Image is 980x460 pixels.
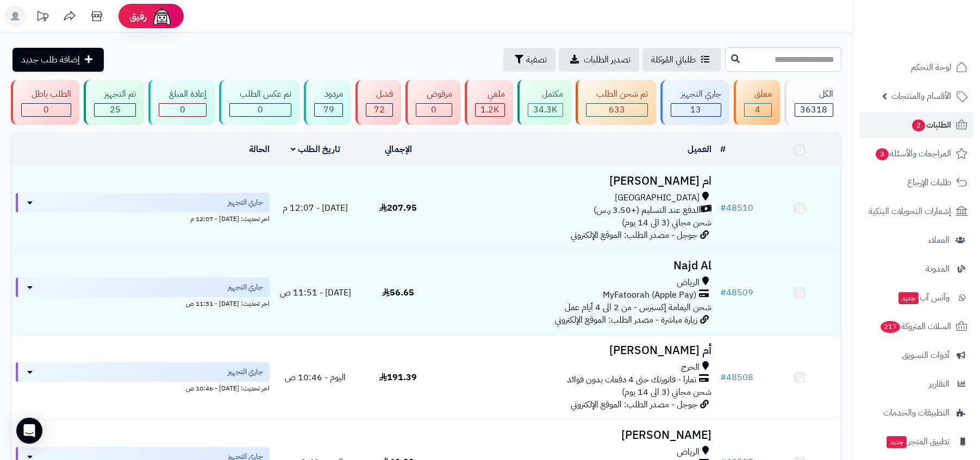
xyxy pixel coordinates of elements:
span: جديد [898,292,919,304]
img: logo-2.png [906,24,970,47]
span: [DATE] - 12:07 م [283,201,348,215]
a: ملغي 1.2K [463,80,515,125]
span: شحن اليمامة إكسبرس - من 2 الى 4 أيام عمل [565,301,711,314]
a: الطلبات2 [859,112,973,138]
span: 0 [258,103,263,116]
span: تطبيق المتجر [885,434,950,449]
span: تصفية [526,53,547,66]
div: تم عكس الطلب [229,88,291,100]
span: الدفع عند التسليم (+3.50 ر.س) [594,204,701,217]
span: جاري التجهيز [228,282,263,293]
a: الكل36318 [782,80,844,125]
a: السلات المتروكة217 [859,313,973,339]
span: وآتس آب [897,290,950,305]
span: 207.95 [379,201,417,215]
span: إشعارات التحويلات البنكية [869,204,951,219]
span: زيارة مباشرة - مصدر الطلب: الموقع الإلكتروني [555,313,697,326]
span: 0 [43,103,49,116]
a: أدوات التسويق [859,342,973,368]
span: # [720,371,726,384]
span: 72 [374,103,385,116]
div: 0 [159,104,206,116]
div: اخر تحديث: [DATE] - 10:46 ص [16,382,270,393]
span: 25 [110,103,121,116]
span: 1.2K [480,103,499,116]
span: 217 [880,321,900,333]
a: #48508 [720,371,753,384]
span: جاري التجهيز [228,367,263,377]
a: إشعارات التحويلات البنكية [859,198,973,224]
a: تصدير الطلبات [559,48,639,72]
span: 3 [876,148,889,161]
div: 0 [416,104,451,116]
span: التقارير [929,376,950,392]
div: 0 [22,104,71,116]
a: المراجعات والأسئلة3 [859,141,973,167]
div: 633 [586,104,647,116]
span: 79 [323,103,334,116]
div: 72 [366,104,392,116]
span: [GEOGRAPHIC_DATA] [615,192,700,204]
a: تم عكس الطلب 0 [217,80,302,125]
span: الطلبات [911,117,951,133]
span: شحن مجاني (3 الى 14 يوم) [622,386,711,399]
span: # [720,286,726,299]
span: العملاء [928,232,950,248]
span: 34.3K [533,103,557,116]
a: مردود 79 [302,80,353,125]
span: السلات المتروكة [879,319,951,334]
span: الأقسام والمنتجات [891,89,951,104]
h3: أم [PERSON_NAME] [444,344,711,357]
a: تحديثات المنصة [29,5,56,30]
div: ملغي [475,88,505,100]
span: 0 [180,103,185,116]
button: تصفية [503,48,555,72]
span: تمارا - فاتورتك حتى 4 دفعات بدون فوائد [567,374,696,386]
span: [DATE] - 11:51 ص [280,286,351,299]
span: جديد [887,436,907,448]
a: وآتس آبجديد [859,285,973,311]
a: طلبات الإرجاع [859,169,973,196]
a: # [720,143,726,156]
a: لوحة التحكم [859,54,973,80]
span: تصدير الطلبات [584,53,631,66]
a: تطبيق المتجرجديد [859,429,973,455]
span: طلباتي المُوكلة [651,53,696,66]
div: مكتمل [528,88,563,100]
span: 633 [609,103,625,116]
a: #48510 [720,201,753,215]
span: أدوات التسويق [902,348,950,363]
a: العميل [688,143,711,156]
div: 25 [95,104,135,116]
div: 34329 [528,104,563,116]
img: ai-face.png [151,5,173,27]
a: معلق 4 [732,80,782,125]
span: جاري التجهيز [228,197,263,208]
a: إضافة طلب جديد [13,48,104,72]
a: #48509 [720,286,753,299]
div: الطلب باطل [21,88,71,100]
div: 13 [671,104,721,116]
div: اخر تحديث: [DATE] - 12:07 م [16,212,270,224]
a: إعادة المبلغ 0 [146,80,217,125]
div: معلق [744,88,772,100]
div: فشل [366,88,393,100]
span: 56.65 [382,286,414,299]
div: جاري التجهيز [671,88,721,100]
a: طلباتي المُوكلة [642,48,721,72]
a: تاريخ الطلب [291,143,340,156]
span: 0 [431,103,436,116]
span: 13 [690,103,701,116]
div: تم التجهيز [94,88,136,100]
a: المدونة [859,256,973,282]
a: تم شحن الطلب 633 [573,80,658,125]
div: مردود [314,88,343,100]
span: جوجل - مصدر الطلب: الموقع الإلكتروني [571,229,697,242]
span: المدونة [926,261,950,276]
div: Open Intercom Messenger [16,418,42,444]
span: لوحة التحكم [911,60,951,75]
span: 191.39 [379,371,417,384]
span: إضافة طلب جديد [21,53,80,66]
span: التطبيقات والخدمات [883,405,950,420]
h3: Najd Al [444,260,711,272]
